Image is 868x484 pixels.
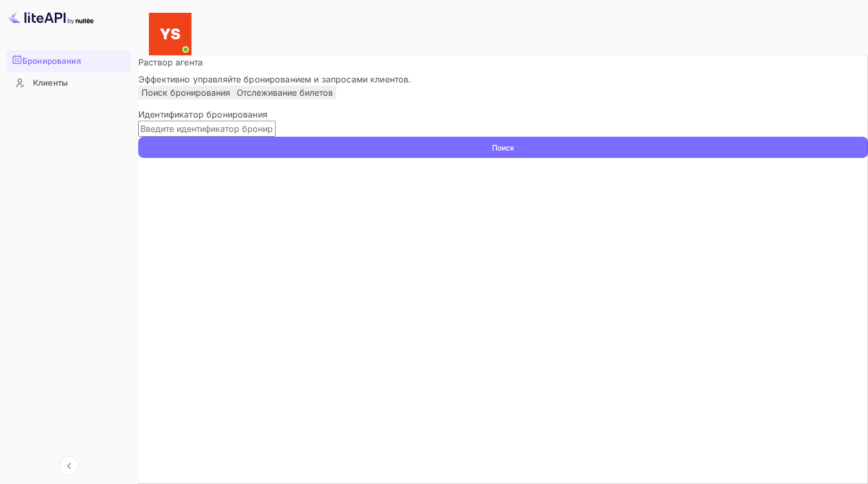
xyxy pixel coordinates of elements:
ya-tr-span: Эффективно управляйте бронированием и запросами клиентов. [138,74,412,85]
input: Введите идентификатор бронирования (например, 63782194) [138,121,276,137]
img: Служба Поддержки Яндекса [149,13,191,55]
img: Логотип LiteAPI [9,9,94,26]
ya-tr-span: Отслеживание билетов [237,87,333,98]
ya-tr-span: Бронирования [22,55,81,68]
ya-tr-span: Поиск [492,142,514,153]
ya-tr-span: Идентификатор бронирования [138,109,268,120]
ya-tr-span: Клиенты [33,77,68,89]
div: Бронирования [6,50,131,72]
ya-tr-span: Раствор агента [138,57,203,68]
button: Поиск [138,137,868,158]
div: Клиенты [6,73,131,94]
ya-tr-span: Поиск бронирования [141,87,230,98]
a: Бронирования [6,50,131,71]
a: Клиенты [6,73,131,93]
button: Свернуть навигацию [60,456,79,475]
